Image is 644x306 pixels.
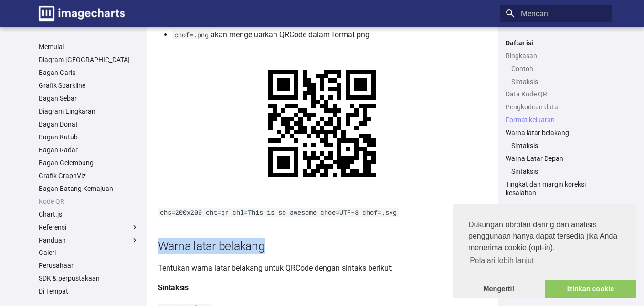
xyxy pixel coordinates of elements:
[39,6,125,21] img: logo
[506,128,606,137] a: Warna latar belakang
[39,287,68,295] font: Di Tempat
[39,261,139,270] a: Perusahaan
[39,120,139,128] a: Bagan Donat
[39,107,139,116] a: Diagram Lingkaran
[470,256,534,264] font: Pelajari lebih lanjut
[247,48,397,199] img: bagan
[506,64,606,86] nav: Ringkasan
[39,159,94,167] font: Bagan Gelembung
[511,77,606,86] a: Sintaksis
[39,94,139,103] a: Bagan Sebar
[468,253,536,268] a: pelajari lebih lanjut tentang cookie
[39,171,139,180] a: Grafik GraphViz
[511,141,606,150] a: Sintaksis
[39,158,139,167] a: Bagan Gelembung
[511,167,606,176] a: Sintaksis
[506,154,606,163] a: Warna Latar Depan
[39,133,139,141] a: Bagan Kutub
[506,167,606,176] nav: Warna Latar Depan
[500,39,612,198] nav: Daftar isi
[39,107,95,115] font: Diagram Lingkaran
[39,43,64,51] font: Memulai
[39,172,86,179] font: Grafik GraphViz
[39,81,139,90] a: Grafik Sparkline
[506,90,606,98] a: Data Kode QR
[39,197,139,206] a: Kode QR
[39,82,85,89] font: Grafik Sparkline
[506,129,569,137] font: Warna latar belakang
[567,285,614,293] font: Izinkan cookie
[511,142,538,149] font: Sintaksis
[39,262,75,269] font: Perusahaan
[484,285,515,293] font: Mengerti!
[506,180,586,197] font: Tingkat dan margin koreksi kesalahan
[39,223,66,231] font: Referensi
[172,31,211,39] code: chof=.png
[545,280,636,299] a: izinkan cookie
[39,69,75,76] font: Bagan Garis
[506,155,563,162] font: Warna Latar Depan
[158,264,393,273] font: Tentukan warna latar belakang untuk QRCode dengan sintaks berikut:
[39,236,66,244] font: Panduan
[158,283,189,292] font: Sintaksis
[39,185,113,192] font: Bagan Batang Kemajuan
[511,78,538,85] font: Sintaksis
[453,280,545,299] a: abaikan pesan cookie
[39,198,64,205] font: Kode QR
[39,248,139,257] a: Galeri
[506,52,606,60] a: Ringkasan
[39,184,139,193] a: Bagan Batang Kemajuan
[506,180,606,197] a: Tingkat dan margin koreksi kesalahan
[506,90,547,98] font: Data Kode QR
[39,210,139,219] a: Chart.js
[39,133,78,141] font: Bagan Kutub
[506,103,606,111] a: Pengkodean data
[39,68,139,77] a: Bagan Garis
[506,116,606,124] a: Format keluaran
[39,274,100,282] font: SDK & perpustakaan
[506,52,537,60] font: Ringkasan
[511,65,533,73] font: Contoh
[506,116,555,124] font: Format keluaran
[39,146,139,154] a: Bagan Radar
[39,287,139,295] a: Di Tempat
[39,95,77,102] font: Bagan Sebar
[211,30,370,39] font: akan mengeluarkan QRCode dalam format png
[158,239,265,253] font: Warna latar belakang
[39,55,139,64] a: Diagram [GEOGRAPHIC_DATA]
[39,42,139,51] a: Memulai
[506,103,558,111] font: Pengkodean data
[39,211,62,218] font: Chart.js
[506,39,533,47] font: Daftar isi
[35,2,128,25] a: Dokumentasi Bagan Gambar
[453,204,636,298] div: persetujuan cookie
[511,168,538,175] font: Sintaksis
[39,120,78,128] font: Bagan Donat
[506,141,606,150] nav: Warna latar belakang
[158,208,399,217] code: chs=200x200 cht=qr chl=This is so awesome choe=UTF-8 chof=.svg
[39,274,139,283] a: SDK & perpustakaan
[39,249,56,256] font: Galeri
[39,56,130,63] font: Diagram [GEOGRAPHIC_DATA]
[39,146,78,154] font: Bagan Radar
[500,5,612,22] input: Mencari
[468,221,617,252] font: Dukungan obrolan daring dan analisis penggunaan hanya dapat tersedia jika Anda menerima cookie (o...
[511,64,606,73] a: Contoh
